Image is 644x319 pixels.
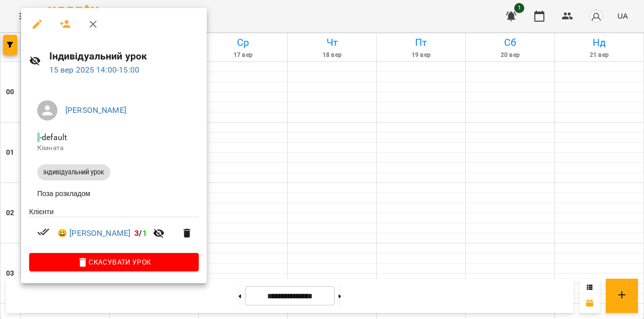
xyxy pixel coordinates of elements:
span: 1 [142,228,147,238]
span: 3 [134,228,139,238]
button: Скасувати Урок [29,253,199,271]
b: / [134,228,146,238]
span: - default [37,133,69,142]
a: 😀 [PERSON_NAME] [57,227,130,239]
a: [PERSON_NAME] [65,105,126,115]
li: Поза розкладом [29,184,199,203]
span: Скасувати Урок [37,256,191,268]
p: Кімната [37,143,191,153]
ul: Клієнти [29,207,199,253]
h6: Індивідуальний урок [49,48,199,64]
svg: Візит сплачено [37,226,49,238]
a: 15 вер 2025 14:00-15:00 [49,65,139,75]
span: Індивідуальний урок [37,168,110,177]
